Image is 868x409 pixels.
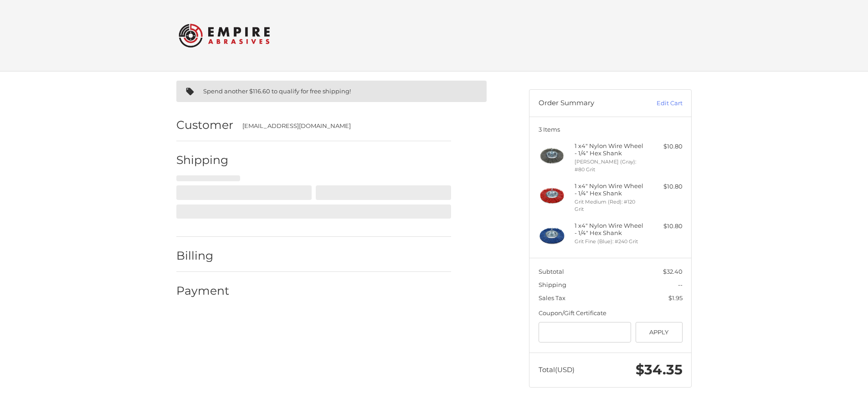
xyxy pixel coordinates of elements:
[637,99,683,108] a: Edit Cart
[647,142,683,151] div: $10.80
[539,99,637,108] h3: Order Summary
[575,238,644,245] li: Grit Fine (Blue): #240 Grit
[668,294,683,302] span: $1.95
[176,153,230,167] h2: Shipping
[203,87,351,95] span: Spend another $116.60 to qualify for free shipping!
[176,118,233,132] h2: Customer
[539,365,575,374] span: Total (USD)
[176,249,230,263] h2: Billing
[636,361,683,378] span: $34.35
[647,182,683,191] div: $10.80
[539,309,683,318] div: Coupon/Gift Certificate
[539,281,566,288] span: Shipping
[678,281,683,288] span: --
[575,222,644,237] h4: 1 x 4" Nylon Wire Wheel - 1/4" Hex Shank
[575,158,644,173] li: [PERSON_NAME] (Gray): #80 Grit
[176,284,230,298] h2: Payment
[663,268,683,275] span: $32.40
[636,322,683,343] button: Apply
[539,126,683,133] h3: 3 Items
[179,18,270,53] img: Empire Abrasives
[539,322,632,343] input: Gift Certificate or Coupon Code
[242,122,442,131] div: [EMAIL_ADDRESS][DOMAIN_NAME]
[575,182,644,197] h4: 1 x 4" Nylon Wire Wheel - 1/4" Hex Shank
[539,294,565,302] span: Sales Tax
[539,268,564,275] span: Subtotal
[647,222,683,231] div: $10.80
[575,142,644,157] h4: 1 x 4" Nylon Wire Wheel - 1/4" Hex Shank
[575,198,644,213] li: Grit Medium (Red): #120 Grit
